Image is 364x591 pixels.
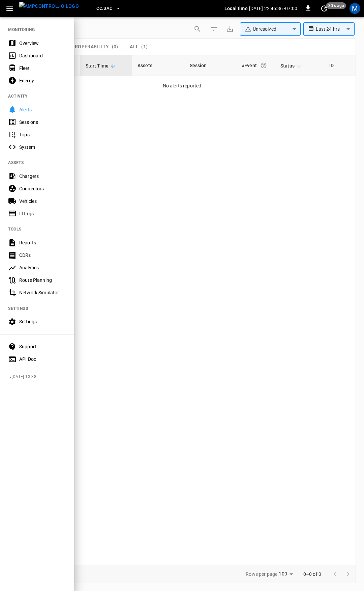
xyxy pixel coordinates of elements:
[19,198,66,205] div: Vehicles
[326,2,346,9] span: 30 s ago
[19,173,66,180] div: Chargers
[19,210,66,217] div: IdTags
[19,131,66,138] div: Trips
[19,318,66,325] div: Settings
[19,289,66,296] div: Network Simulator
[19,77,66,84] div: Energy
[96,5,112,12] span: CC.SAC
[9,374,69,380] span: v [DATE] 13:38
[249,5,297,12] p: [DATE] 22:46:36 -07:00
[319,3,330,14] button: set refresh interval
[19,2,79,10] img: ampcontrol.io logo
[19,65,66,72] div: Fleet
[19,185,66,192] div: Connectors
[19,343,66,350] div: Support
[19,252,66,259] div: CDRs
[19,277,66,284] div: Route Planning
[224,5,248,12] p: Local time
[350,3,360,14] div: profile-icon
[19,239,66,246] div: Reports
[19,52,66,59] div: Dashboard
[19,144,66,151] div: System
[19,106,66,113] div: Alerts
[19,356,66,362] div: API Doc
[19,264,66,271] div: Analytics
[19,119,66,126] div: Sessions
[19,40,66,47] div: Overview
